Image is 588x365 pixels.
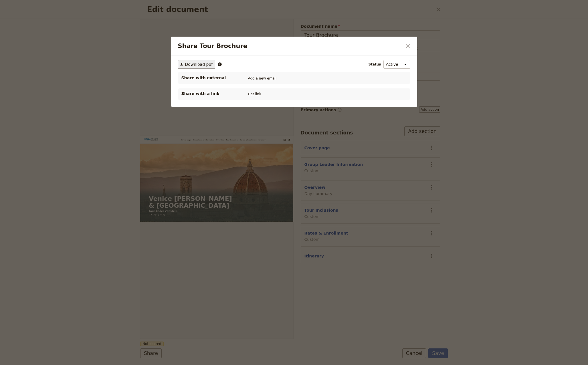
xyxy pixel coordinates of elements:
p: Share with a link [181,91,239,96]
span: Share with external [181,75,239,81]
button: ​Download pdf [178,60,215,69]
span: [DATE] – [DATE] [21,184,59,191]
p: Tour Code: VFR6630 [21,176,346,184]
img: Lingo Tours logo [7,3,57,13]
a: Itinerary [283,6,300,13]
a: clientservice@lingo-tours.com [341,5,351,14]
span: Download pdf [185,62,213,67]
a: Cover page [98,6,121,13]
button: Close dialog [403,41,413,51]
select: Status [383,60,410,69]
a: Overview [182,6,201,13]
button: Download pdf [352,5,362,14]
h1: Venice [PERSON_NAME] & [GEOGRAPHIC_DATA] [21,142,346,174]
a: Tour Inclusions [205,6,235,13]
a: Rates & Enrollment [239,6,278,13]
span: Status [369,62,381,67]
h2: Share Tour Brochure [178,42,402,50]
a: Group Leader Information [126,6,178,13]
button: Get link [247,91,263,97]
button: Add a new email [247,75,278,82]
